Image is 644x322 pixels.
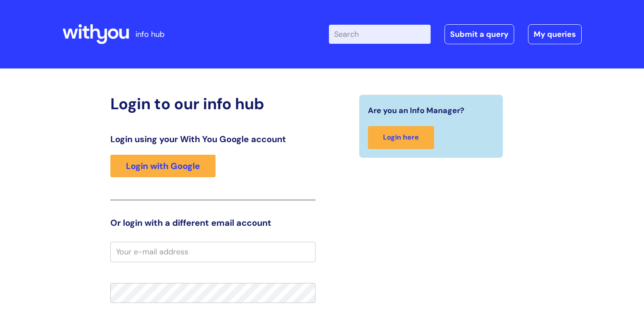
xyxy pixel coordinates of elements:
a: Submit a query [444,24,514,44]
input: Your e-mail address [110,242,316,262]
h2: Login to our info hub [110,94,316,113]
a: Login with Google [110,155,216,177]
h3: Or login with a different email account [110,218,316,228]
a: My queries [528,24,582,44]
h3: Login using your With You Google account [110,134,316,144]
a: Login here [368,126,434,149]
input: Search [329,25,431,44]
p: info hub [135,27,164,41]
span: Are you an Info Manager? [368,104,464,117]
